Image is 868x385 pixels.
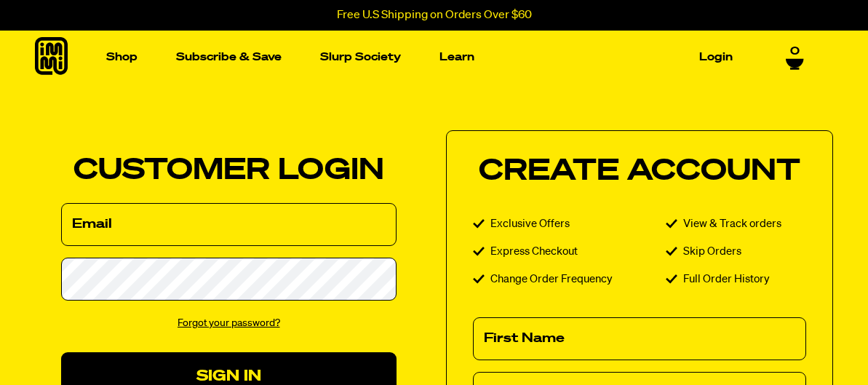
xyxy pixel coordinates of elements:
[666,215,806,233] li: View & Track orders
[786,43,804,68] a: 0
[337,9,532,22] p: Free U.S Shipping on Orders Over $60
[434,46,480,68] a: Learn
[100,31,738,84] nav: Main navigation
[61,203,397,246] input: Email
[473,243,666,261] li: Express Checkout
[314,46,407,68] a: Slurp Society
[473,215,666,233] li: Exclusive Offers
[666,271,806,288] li: Full Order History
[61,156,397,186] h2: Customer Login
[178,318,280,328] a: Forgot your password?
[790,43,800,56] span: 0
[666,243,806,261] li: Skip Orders
[473,271,666,288] li: Change Order Frequency
[170,46,287,68] a: Subscribe & Save
[693,46,738,68] a: Login
[100,46,143,68] a: Shop
[473,317,807,360] input: First Name
[473,157,807,186] h2: Create Account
